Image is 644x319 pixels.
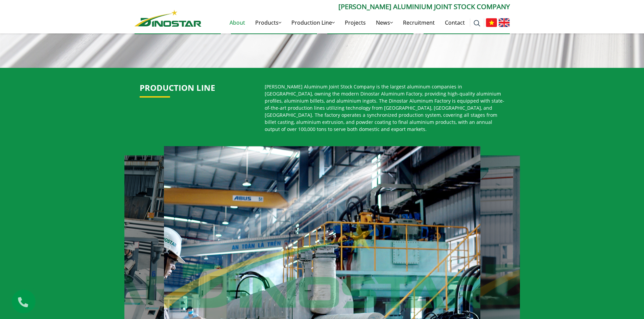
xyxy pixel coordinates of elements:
a: Recruitment [398,12,440,33]
a: Production Line [286,12,340,33]
a: Products [250,12,286,33]
a: Nhôm Dinostar [135,8,201,26]
a: PRODUCTION LINE [140,82,215,93]
a: About [224,12,250,33]
p: [PERSON_NAME] Aluminum Joint Stock Company is the largest aluminum companies in [GEOGRAPHIC_DATA]... [265,83,505,133]
a: Contact [440,12,470,33]
img: English [499,18,510,27]
img: Tiếng Việt [486,18,497,27]
p: [PERSON_NAME] Aluminium Joint Stock Company [201,2,510,12]
a: News [371,12,398,33]
img: Nhôm Dinostar [135,10,201,27]
a: Projects [340,12,371,33]
img: search [474,20,480,27]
